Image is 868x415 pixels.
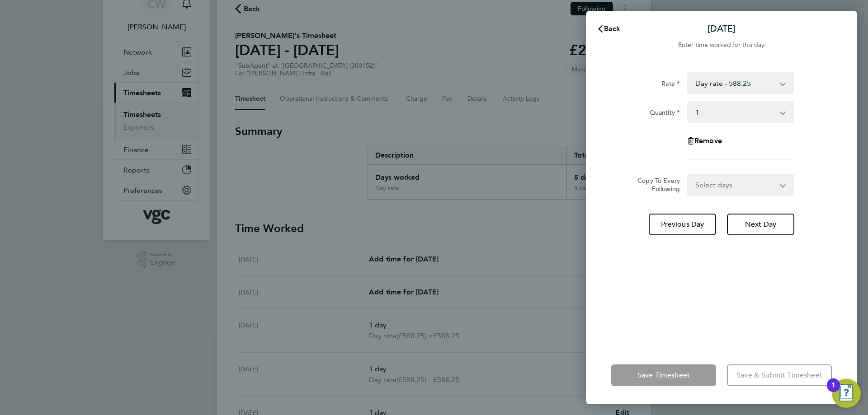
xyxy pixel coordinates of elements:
[687,137,722,145] button: Remove
[694,136,722,145] span: Remove
[745,220,776,229] span: Next Day
[649,214,716,235] button: Previous Day
[832,379,861,408] button: Open Resource Center, 1 new notification
[661,220,704,229] span: Previous Day
[727,214,794,235] button: Next Day
[661,79,680,90] label: Rate
[708,23,736,35] p: [DATE]
[831,385,835,397] div: 1
[588,20,630,38] button: Back
[630,177,680,193] label: Copy To Every Following
[586,40,857,51] div: Enter time worked for this day.
[604,24,621,33] span: Back
[650,108,680,119] label: Quantity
